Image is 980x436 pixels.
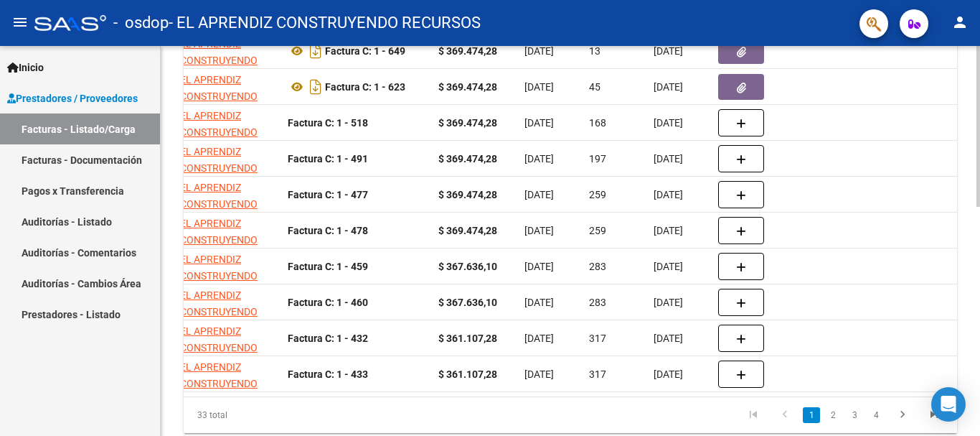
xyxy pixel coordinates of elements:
div: 30717008959 [180,36,276,66]
span: Prestadores / Proveedores [7,91,138,106]
span: EL APRENDIZ CONSTRUYENDO RECURSOS [180,38,258,83]
strong: $ 361.107,28 [438,333,497,344]
span: [DATE] [654,333,683,344]
strong: Factura C: 1 - 433 [288,368,368,380]
strong: Factura C: 1 - 478 [288,225,368,236]
div: 30717008959 [180,215,276,246]
span: EL APRENDIZ CONSTRUYENDO RECURSOS [180,361,258,406]
a: 2 [824,407,842,423]
div: Open Intercom Messenger [931,387,966,422]
span: [DATE] [654,45,683,57]
span: [DATE] [524,117,554,129]
span: - EL APRENDIZ CONSTRUYENDO RECURSOS [169,7,481,39]
a: 4 [867,407,885,423]
span: EL APRENDIZ CONSTRUYENDO RECURSOS [180,325,258,370]
a: go to first page [740,407,767,423]
div: 30717008959 [180,359,276,389]
span: EL APRENDIZ CONSTRUYENDO RECURSOS [180,289,258,334]
span: [DATE] [654,117,683,129]
div: 30717008959 [180,251,276,282]
strong: Factura C: 1 - 518 [288,117,368,129]
strong: $ 367.636,10 [438,297,497,308]
span: [DATE] [524,81,554,93]
div: 30717008959 [180,144,276,174]
span: Inicio [7,60,44,75]
span: - osdop [113,7,169,39]
i: Descargar documento [306,75,325,98]
mat-icon: menu [11,14,29,31]
span: EL APRENDIZ CONSTRUYENDO RECURSOS [180,254,258,298]
div: 30717008959 [180,287,276,317]
span: [DATE] [654,297,683,308]
a: 3 [846,407,863,423]
span: [DATE] [524,153,554,164]
span: 283 [589,297,606,308]
strong: Factura C: 1 - 491 [288,153,368,164]
li: page 1 [801,403,822,427]
strong: $ 361.107,28 [438,368,497,380]
span: [DATE] [654,368,683,380]
strong: $ 369.474,28 [438,45,497,57]
span: 317 [589,368,606,380]
span: [DATE] [524,261,554,272]
span: 283 [589,261,606,272]
strong: $ 369.474,28 [438,189,497,200]
strong: $ 367.636,10 [438,261,497,272]
div: 30717008959 [180,108,276,138]
span: 168 [589,117,606,129]
div: 30717008959 [180,323,276,353]
a: 1 [803,407,820,423]
strong: $ 369.474,28 [438,153,497,164]
a: go to last page [920,407,948,423]
span: [DATE] [654,153,683,164]
li: page 4 [865,403,887,427]
div: 30717008959 [180,72,276,102]
strong: Factura C: 1 - 460 [288,297,368,308]
span: [DATE] [524,189,554,200]
span: 317 [589,333,606,344]
span: [DATE] [654,189,683,200]
span: 197 [589,153,606,164]
span: 259 [589,189,606,200]
strong: Factura C: 1 - 649 [325,45,405,57]
span: 259 [589,225,606,236]
span: 13 [589,45,600,57]
span: 45 [589,81,600,93]
mat-icon: person [951,14,969,31]
strong: $ 369.474,28 [438,225,497,236]
span: [DATE] [524,368,554,380]
strong: Factura C: 1 - 623 [325,81,405,93]
span: [DATE] [654,225,683,236]
a: go to previous page [771,407,798,423]
span: [DATE] [654,81,683,93]
span: EL APRENDIZ CONSTRUYENDO RECURSOS [180,110,258,154]
div: 30717008959 [180,180,276,210]
span: [DATE] [524,297,554,308]
strong: Factura C: 1 - 432 [288,333,368,344]
i: Descargar documento [306,40,325,62]
span: EL APRENDIZ CONSTRUYENDO RECURSOS [180,182,258,226]
div: 33 total [184,397,336,433]
span: EL APRENDIZ CONSTRUYENDO RECURSOS [180,74,258,119]
strong: $ 369.474,28 [438,117,497,129]
span: [DATE] [524,333,554,344]
a: go to next page [889,407,916,423]
strong: Factura C: 1 - 459 [288,261,368,272]
li: page 3 [844,403,865,427]
span: [DATE] [524,225,554,236]
span: [DATE] [654,261,683,272]
strong: Factura C: 1 - 477 [288,189,368,200]
span: EL APRENDIZ CONSTRUYENDO RECURSOS [180,146,258,190]
span: EL APRENDIZ CONSTRUYENDO RECURSOS [180,218,258,262]
li: page 2 [822,403,844,427]
span: [DATE] [524,45,554,57]
strong: $ 369.474,28 [438,81,497,93]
